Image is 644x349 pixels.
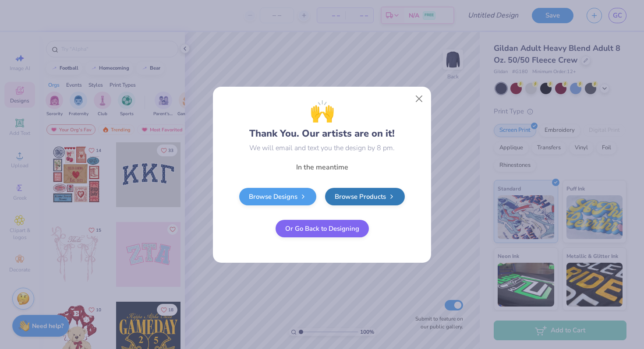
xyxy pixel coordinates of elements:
div: Thank You. Our artists are on it! [249,96,395,141]
button: Close [411,90,428,107]
div: We will email and text you the design by 8 pm. [249,143,395,153]
a: Browse Designs [239,188,316,205]
button: Or Go Back to Designing [276,220,369,237]
span: 🙌 [310,96,335,127]
span: In the meantime [296,162,348,172]
a: Browse Products [325,188,405,205]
